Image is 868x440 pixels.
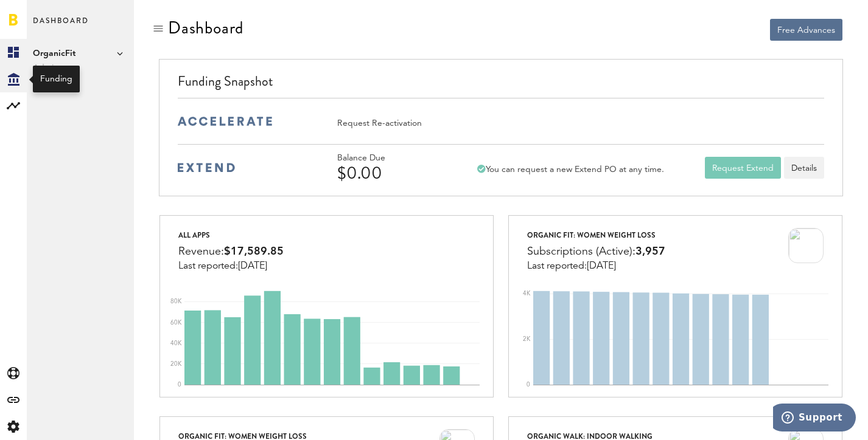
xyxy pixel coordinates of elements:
img: extend-medium-blue-logo.svg [178,163,235,173]
div: Subscriptions (Active): [527,242,665,261]
text: 40K [170,340,182,346]
a: Details [784,157,824,179]
div: Last reported: [178,261,284,272]
button: Request Extend [705,157,781,179]
div: Funding [40,73,72,85]
div: Organic Fit: Women Weight Loss [527,228,665,242]
div: Dashboard [168,18,243,38]
span: OrganicFit [33,46,128,61]
div: Revenue: [178,242,284,261]
span: 3,957 [635,246,665,257]
text: 80K [170,298,182,304]
div: $0.00 [337,163,453,183]
div: Funding Snapshot [178,72,824,98]
text: 0 [178,382,181,388]
text: 20K [170,361,182,367]
text: 2K [523,336,531,342]
iframe: Opens a widget where you can find more information [773,404,856,434]
text: 60K [170,320,182,326]
text: 0 [527,382,530,388]
div: Last reported: [527,261,665,272]
span: [DATE] [587,261,616,271]
img: accelerate-medium-blue-logo.svg [178,117,272,126]
span: Dashboard [33,13,89,39]
span: Admin [33,61,128,75]
button: Free Advances [770,19,842,41]
div: Request Re-activation [337,118,422,129]
text: 4K [523,290,531,297]
span: [DATE] [238,261,267,271]
div: You can request a new Extend PO at any time. [477,164,664,175]
span: $17,589.85 [224,246,284,257]
img: 100x100bb_0nmp3T8.jpg [788,228,824,263]
div: Balance Due [337,153,453,163]
div: All apps [178,228,284,242]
